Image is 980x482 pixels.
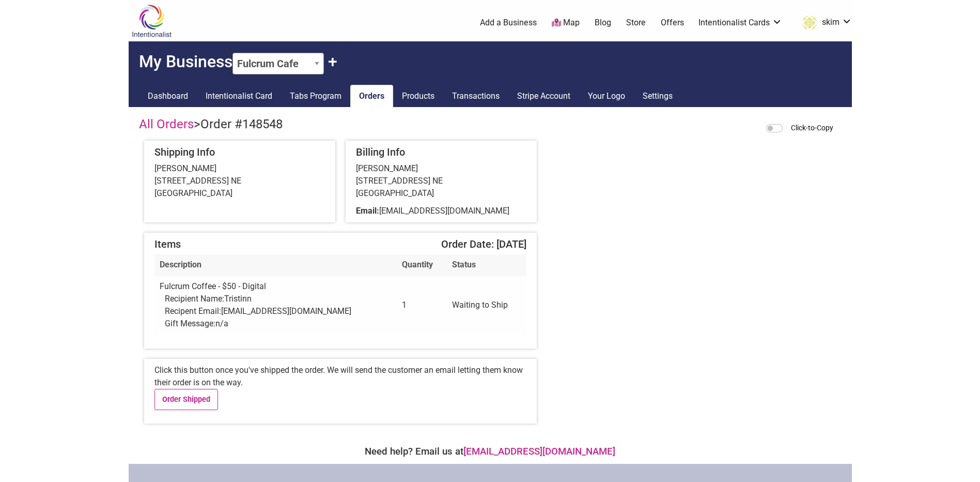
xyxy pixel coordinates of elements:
[165,293,392,305] div: Recipient Name:
[443,85,508,108] a: Transactions
[281,85,350,108] a: Tabs Program
[134,444,847,459] div: Need help? Email us at
[447,254,526,276] th: Status
[447,276,526,335] td: Waiting to Ship
[393,85,443,108] a: Products
[328,52,337,71] button: Claim Another
[197,85,281,108] a: Intentionalist Card
[165,318,392,330] div: Gift Message:
[165,305,392,318] div: Recipent Email:
[127,4,176,38] img: Intentionalist
[441,238,526,250] span: Order Date: [DATE]
[634,85,681,108] a: Settings
[595,17,611,28] a: Blog
[626,17,646,28] a: Store
[200,117,283,131] span: Order #148548
[552,17,580,29] a: Map
[356,146,526,158] h5: Billing Info
[791,122,833,134] label: Click-to-Copy
[350,85,393,108] a: Orders
[139,117,194,131] a: All Orders
[154,238,181,250] span: Items
[144,359,537,424] div: Click this button once you've shipped the order. We will send the customer an email letting them ...
[797,13,852,32] a: skim
[463,446,615,457] a: [EMAIL_ADDRESS][DOMAIN_NAME]
[154,162,325,200] div: [PERSON_NAME] [STREET_ADDRESS] NE [GEOGRAPHIC_DATA]
[160,280,392,330] div: Fulcrum Coffee - $50 - Digital
[224,294,252,304] span: Tristinn
[508,85,579,108] a: Stripe Account
[129,41,852,74] h2: My Business
[698,17,782,28] a: Intentionalist Cards
[397,276,446,335] td: 1
[579,85,634,108] a: Your Logo
[379,206,509,216] span: [EMAIL_ADDRESS][DOMAIN_NAME]
[154,254,397,276] th: Description
[356,206,379,216] b: Email:
[154,146,325,158] h5: Shipping Info
[356,162,526,200] div: [PERSON_NAME] [STREET_ADDRESS] NE [GEOGRAPHIC_DATA]
[397,254,446,276] th: Quantity
[154,389,219,410] a: Order Shipped
[661,17,684,28] a: Offers
[480,17,537,28] a: Add a Business
[139,117,283,132] h4: >
[139,85,197,108] a: Dashboard
[215,319,228,328] span: n/a
[221,306,351,316] span: [EMAIL_ADDRESS][DOMAIN_NAME]
[776,122,842,134] div: When activated, clicking on any blue dashed outlined area will copy the contents to your clipboard.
